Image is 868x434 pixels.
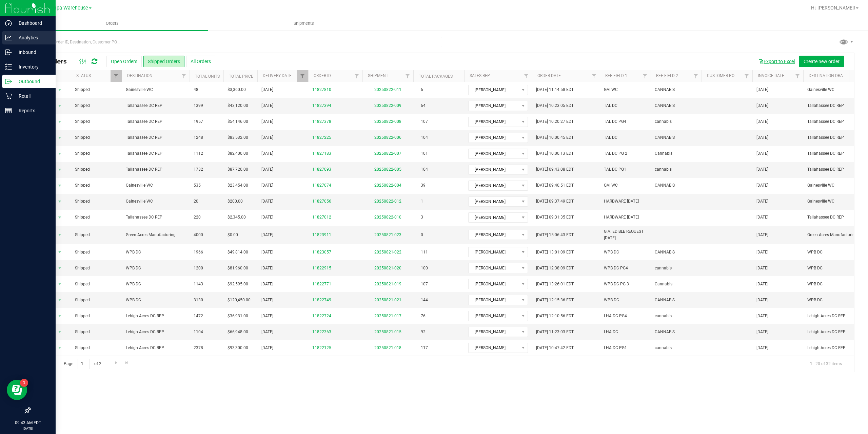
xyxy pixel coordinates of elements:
span: [PERSON_NAME] [469,279,519,289]
span: WPB DC PG4 [604,265,628,271]
p: Retail [12,92,53,100]
span: [DATE] [261,87,273,93]
span: HARDWARE [DATE] [604,198,639,205]
span: Shipped [75,150,118,157]
span: 220 [194,214,201,221]
span: TAL DC PG1 [604,166,626,173]
span: Lehigh Acres DC REP [807,313,867,319]
span: [PERSON_NAME] [469,295,519,305]
span: $82,400.00 [228,150,248,157]
span: LHA DC [604,329,618,335]
span: Shipped [75,214,118,221]
a: Ref Field 1 [605,73,627,78]
a: 20250821-022 [374,250,401,254]
a: 11827074 [312,182,331,189]
span: LHA DC PG4 [604,313,627,319]
a: 11822125 [312,345,331,351]
a: 11827225 [312,134,331,141]
span: CANNABIS [655,134,675,141]
span: [PERSON_NAME] [469,327,519,337]
span: CANNABIS [655,329,675,335]
span: [DATE] [756,87,768,93]
span: select [56,247,64,257]
span: [DATE] 10:20:27 EDT [536,118,574,125]
span: Shipped [75,102,118,109]
span: TAL DC PG4 [604,118,626,125]
span: [DATE] 09:40:51 EDT [536,182,574,189]
span: WPB DC [807,249,867,256]
button: All Orders [186,56,215,67]
span: select [56,295,64,305]
p: Dashboard [12,19,53,27]
span: Cannabis [655,281,672,287]
a: Filter [178,70,190,82]
a: 20250822-010 [374,215,401,220]
a: 20250822-006 [374,135,401,140]
a: 11827056 [312,198,331,205]
span: 100 [417,263,431,273]
a: 20250822-009 [374,103,401,108]
span: [DATE] 09:31:35 EDT [536,214,574,221]
span: [DATE] [261,102,273,109]
span: [DATE] [756,297,768,303]
span: CANNABIS [655,87,675,93]
a: 20250822-011 [374,87,401,92]
inline-svg: Analytics [5,34,12,41]
button: Open Orders [106,56,142,67]
span: Tallahassee DC REP [807,150,867,157]
p: Outbound [12,77,53,86]
a: Total Price [229,74,253,79]
span: [DATE] [756,249,768,256]
span: [DATE] [261,166,273,173]
button: Create new order [799,56,844,67]
span: $83,532.00 [228,134,248,141]
a: 11822915 [312,265,331,271]
span: Shipped [75,134,118,141]
span: Tallahassee DC REP [126,102,185,109]
span: Orders [97,20,128,26]
a: 11827810 [312,87,331,93]
a: 20250821-020 [374,266,401,270]
span: WPB DC [126,249,185,256]
span: Tampa Warehouse [47,5,88,11]
span: select [56,85,64,95]
span: cannabis [655,118,672,125]
span: HARDWARE [DATE] [604,214,639,221]
span: [DATE] [756,182,768,189]
span: Tallahassee DC REP [807,166,867,173]
span: [PERSON_NAME] [469,230,519,240]
a: Filter [521,70,532,82]
a: 20250822-005 [374,167,401,172]
span: [DATE] [261,313,273,319]
span: 1 [417,196,427,206]
span: G.A. EDIBLE REQUEST [DATE] [604,228,647,241]
p: Inventory [12,63,53,71]
span: WPB DC [126,265,185,271]
span: TAL DC PG 2 [604,150,627,157]
span: Tallahassee DC REP [807,214,867,221]
a: 20250821-023 [374,232,401,237]
span: TAL DC [604,134,617,141]
p: Reports [12,107,53,115]
span: [PERSON_NAME] [469,101,519,111]
span: [DATE] 10:00:45 EDT [536,134,574,141]
span: 92 [417,327,429,337]
span: Shipped [75,249,118,256]
span: 144 [417,295,431,305]
a: 20250822-004 [374,183,401,188]
span: 0 [417,230,427,240]
span: 1472 [194,313,203,319]
span: [DATE] 12:38:09 EDT [536,265,574,271]
a: Shipments [208,16,399,31]
a: Orders [16,16,208,31]
span: Tallahassee DC REP [807,102,867,109]
span: [DATE] 09:37:49 EDT [536,198,574,205]
span: select [56,279,64,289]
a: Filter [639,70,651,82]
a: Order ID [314,73,331,78]
span: [PERSON_NAME] [469,343,519,353]
span: Tallahassee DC REP [126,134,185,141]
span: [DATE] [756,118,768,125]
span: [DATE] [756,232,768,238]
a: Filter [111,70,122,82]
